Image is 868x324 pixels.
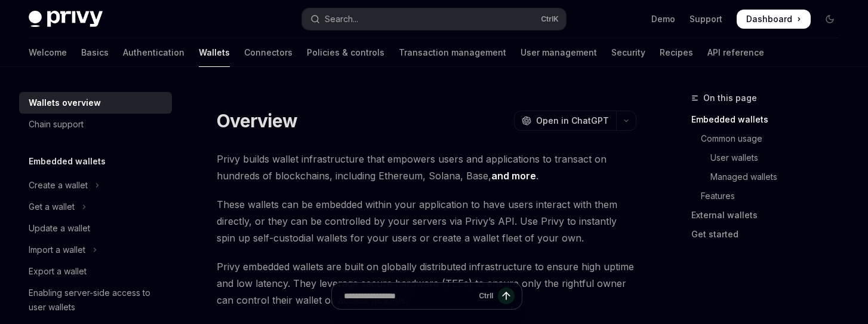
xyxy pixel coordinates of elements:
a: Demo [651,13,675,25]
button: Open search [302,8,566,30]
a: API reference [707,38,764,67]
a: Transaction management [399,38,506,67]
div: Update a wallet [29,221,90,236]
button: Toggle Get a wallet section [19,196,172,218]
a: Wallets overview [19,92,172,114]
h5: Embedded wallets [29,154,106,169]
span: These wallets can be embedded within your application to have users interact with them directly, ... [217,196,636,246]
a: and more [491,170,536,182]
button: Open in ChatGPT [514,111,616,131]
a: Wallets [199,38,230,67]
a: User wallets [691,148,849,167]
a: User management [521,38,597,67]
input: Ask a question... [344,283,474,309]
span: Privy builds wallet infrastructure that empowers users and applications to transact on hundreds o... [217,151,636,184]
h1: Overview [217,110,297,132]
button: Send message [498,288,515,304]
a: Policies & controls [307,38,384,67]
span: Ctrl K [541,14,559,24]
a: Basics [81,38,109,67]
div: Wallets overview [29,96,101,110]
div: Create a wallet [29,178,88,192]
a: Connectors [244,38,293,67]
a: Embedded wallets [691,110,849,129]
button: Toggle dark mode [820,10,839,29]
a: Enabling server-side access to user wallets [19,282,172,318]
a: Support [690,13,722,25]
div: Export a wallet [29,264,87,279]
span: Dashboard [746,13,792,25]
a: Security [611,38,645,67]
span: On this page [703,91,757,105]
div: Import a wallet [29,243,85,257]
div: Search... [325,12,358,26]
div: Enabling server-side access to user wallets [29,286,165,314]
a: Managed wallets [691,167,849,187]
a: Get started [691,225,849,244]
a: Recipes [660,38,693,67]
a: Common usage [691,129,849,148]
img: dark logo [29,11,103,27]
button: Toggle Import a wallet section [19,239,172,261]
a: Chain support [19,114,172,135]
a: Update a wallet [19,218,172,239]
span: Privy embedded wallets are built on globally distributed infrastructure to ensure high uptime and... [217,258,636,308]
button: Toggle Create a wallet section [19,175,172,196]
a: Export a wallet [19,261,172,282]
a: External wallets [691,206,849,225]
div: Chain support [29,117,84,132]
div: Get a wallet [29,200,75,214]
a: Welcome [29,38,67,67]
a: Authentication [123,38,184,67]
a: Features [691,187,849,206]
span: Open in ChatGPT [536,115,609,127]
a: Dashboard [737,10,811,29]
